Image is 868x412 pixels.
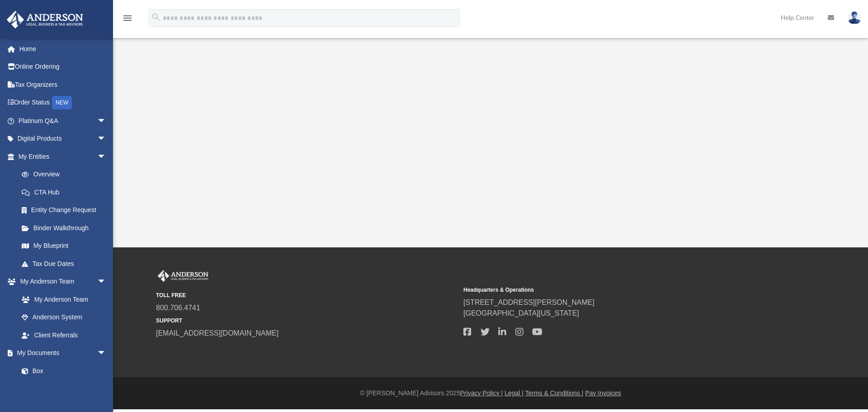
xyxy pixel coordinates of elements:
[848,11,861,24] img: User Pic
[13,255,120,273] a: Tax Due Dates
[585,389,621,397] a: Pay Invoices
[52,96,72,109] div: NEW
[156,317,457,325] small: SUPPORT
[505,389,524,397] a: Legal |
[97,147,115,166] span: arrow_drop_down
[13,290,111,308] a: My Anderson Team
[122,13,133,24] i: menu
[156,270,210,282] img: Anderson Advisors Platinum Portal
[460,389,503,397] a: Privacy Policy |
[151,12,161,22] i: search
[6,94,120,112] a: Order StatusNEW
[156,304,200,312] a: 800.706.4741
[97,273,115,291] span: arrow_drop_down
[13,219,120,237] a: Binder Walkthrough
[13,380,115,398] a: Meeting Minutes
[156,291,457,299] small: TOLL FREE
[156,329,278,337] a: [EMAIL_ADDRESS][DOMAIN_NAME]
[13,326,115,344] a: Client Referrals
[6,40,120,58] a: Home
[6,58,120,76] a: Online Ordering
[525,389,584,397] a: Terms & Conditions |
[13,308,115,327] a: Anderson System
[6,76,120,94] a: Tax Organizers
[6,344,115,362] a: My Documentsarrow_drop_down
[6,147,120,166] a: My Entitiesarrow_drop_down
[6,273,115,291] a: My Anderson Teamarrow_drop_down
[13,183,120,201] a: CTA Hub
[6,130,120,148] a: Digital Productsarrow_drop_down
[13,201,120,219] a: Entity Change Request
[97,344,115,363] span: arrow_drop_down
[463,286,764,294] small: Headquarters & Operations
[13,166,120,184] a: Overview
[4,11,86,28] img: Anderson Advisors Platinum Portal
[97,130,115,148] span: arrow_drop_down
[113,388,868,398] div: © [PERSON_NAME] Advisors 2025
[13,237,115,255] a: My Blueprint
[13,362,111,380] a: Box
[463,298,594,306] a: [STREET_ADDRESS][PERSON_NAME]
[6,112,120,130] a: Platinum Q&Aarrow_drop_down
[463,309,579,317] a: [GEOGRAPHIC_DATA][US_STATE]
[122,17,133,24] a: menu
[97,112,115,130] span: arrow_drop_down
